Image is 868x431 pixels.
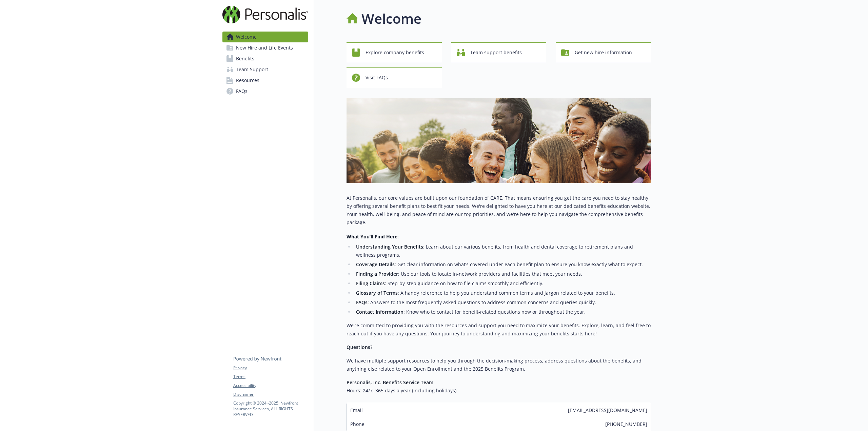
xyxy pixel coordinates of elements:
span: FAQs [236,86,248,97]
li: : Know who to contact for benefit-related questions now or throughout the year. [354,308,651,316]
li: : Step-by-step guidance on how to file claims smoothly and efficiently. [354,279,651,288]
a: Disclaimer [233,391,308,397]
span: Welcome [236,32,257,42]
a: Team Support [222,64,308,75]
strong: Filing Claims [356,280,385,287]
strong: Contact Information [356,309,403,315]
strong: Coverage Details [356,261,395,268]
span: [PHONE_NUMBER] [605,420,647,428]
li: : A handy reference to help you understand common terms and jargon related to your benefits. [354,289,651,297]
li: : Use our tools to locate in-network providers and facilities that meet your needs. [354,270,651,278]
h6: Hours: 24/7, 365 days a year (including holidays)​ [347,387,651,395]
span: Team Support [236,64,268,75]
span: Team support benefits [470,46,522,59]
span: New Hire and Life Events [236,42,293,53]
button: Visit FAQs [347,67,442,87]
strong: FAQs [356,299,368,306]
span: [EMAIL_ADDRESS][DOMAIN_NAME] [568,407,647,414]
li: : Get clear information on what’s covered under each benefit plan to ensure you know exactly what... [354,260,651,269]
a: Resources [222,75,308,86]
span: Resources [236,75,259,86]
span: Visit FAQs [366,71,388,84]
img: overview page banner [347,98,651,183]
p: Copyright © 2024 - 2025 , Newfront Insurance Services, ALL RIGHTS RESERVED [233,400,308,417]
span: Email [350,407,363,414]
strong: Questions? [347,344,372,350]
button: Explore company benefits [347,42,442,62]
p: We’re committed to providing you with the resources and support you need to maximize your benefit... [347,321,651,338]
p: At Personalis, our core values are built upon our foundation of CARE. That means ensuring you get... [347,194,651,227]
strong: What You’ll Find Here: [347,233,399,240]
span: Get new hire information [575,46,632,59]
li: : Answers to the most frequently asked questions to address common concerns and queries quickly. [354,298,651,307]
a: Terms [233,374,308,380]
li: : Learn about our various benefits, from health and dental coverage to retirement plans and welln... [354,243,651,259]
strong: Personalis, Inc. Benefits Service Team [347,379,433,386]
h1: Welcome [361,8,421,29]
p: We have multiple support resources to help you through the decision-making process, address quest... [347,357,651,373]
button: Get new hire information [556,42,651,62]
a: Privacy [233,365,308,371]
a: New Hire and Life Events [222,42,308,53]
strong: Finding a Provider [356,271,398,277]
span: Phone [350,420,364,428]
a: FAQs [222,86,308,97]
a: Welcome [222,32,308,42]
span: Benefits [236,53,254,64]
span: Explore company benefits [366,46,424,59]
a: Benefits [222,53,308,64]
strong: Glossary of Terms [356,290,398,296]
button: Team support benefits [451,42,547,62]
strong: Understanding Your Benefits [356,243,423,250]
a: Accessibility [233,383,308,389]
